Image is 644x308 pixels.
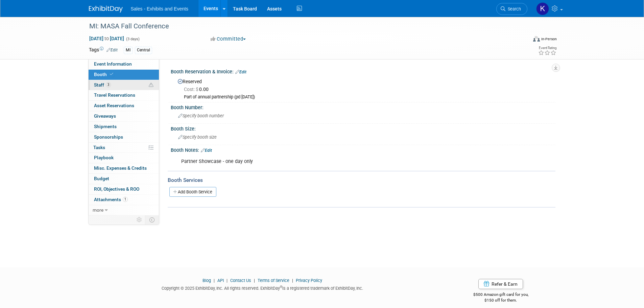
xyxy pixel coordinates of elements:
[89,174,159,184] a: Budget
[94,82,111,88] span: Staff
[94,72,115,77] span: Booth
[446,287,555,303] div: $500 Amazon gift card for you,
[94,155,114,160] span: Playbook
[478,279,523,289] a: Refer & Earn
[94,197,128,202] span: Attachments
[106,82,111,87] span: 3
[176,155,481,168] div: Partner Showcase - one day only
[89,284,436,291] div: Copyright © 2025 ExhibitDay, Inc. All rights reserved. ExhibitDay is a registered trademark of Ex...
[106,48,118,52] a: Edit
[89,90,159,100] a: Travel Reservations
[145,215,159,224] td: Toggle Event Tabs
[89,132,159,142] a: Sponsorships
[176,76,550,100] div: Reserved
[225,278,229,283] span: |
[89,143,159,153] a: Tasks
[94,92,135,98] span: Travel Reservations
[201,148,212,153] a: Edit
[171,102,555,111] div: Booth Number:
[124,47,133,54] div: MI
[505,6,521,11] span: Search
[134,215,145,224] td: Personalize Event Tab Strip
[446,298,555,303] div: $150 off for them.
[89,163,159,173] a: Misc. Expenses & Credits
[89,59,159,69] a: Event Information
[184,94,550,100] div: Part of annual partnership (pd [DATE])
[89,46,118,54] td: Tags
[94,134,123,140] span: Sponsorships
[171,145,555,154] div: Booth Notes:
[89,184,159,194] a: ROI, Objectives & ROO
[290,278,295,283] span: |
[94,103,134,108] span: Asset Reservations
[496,3,527,15] a: Search
[93,145,105,150] span: Tasks
[208,35,248,43] button: Committed
[149,82,153,88] span: Potential Scheduling Conflict -- at least one attendee is tagged in another overlapping event.
[94,186,139,192] span: ROI, Objectives & ROO
[171,124,555,132] div: Booth Size:
[184,87,199,92] span: Cost: $
[94,61,132,67] span: Event Information
[212,278,216,283] span: |
[89,153,159,163] a: Playbook
[280,285,282,289] sup: ®
[541,37,557,42] div: In-Person
[230,278,251,283] a: Contact Us
[94,176,109,181] span: Budget
[169,187,216,197] a: Add Booth Service
[94,113,116,119] span: Giveaways
[487,35,557,45] div: Event Format
[94,165,147,171] span: Misc. Expenses & Credits
[125,37,140,41] span: (3 days)
[135,47,152,54] div: Central
[87,20,517,32] div: MI: MASA Fall Conference
[89,122,159,132] a: Shipments
[184,87,211,92] span: 0.00
[538,46,556,50] div: Event Rating
[536,2,549,15] img: Kara Haven
[89,101,159,111] a: Asset Reservations
[93,207,103,213] span: more
[89,111,159,121] a: Giveaways
[202,278,211,283] a: Blog
[89,6,123,13] img: ExhibitDay
[178,135,217,140] span: Specify booth size
[252,278,257,283] span: |
[178,113,224,118] span: Specify booth number
[123,197,128,202] span: 1
[235,70,246,74] a: Edit
[89,80,159,90] a: Staff3
[533,36,540,42] img: Format-Inperson.png
[89,35,124,42] span: [DATE] [DATE]
[168,176,555,184] div: Booth Services
[89,70,159,80] a: Booth
[94,124,117,129] span: Shipments
[131,6,188,11] span: Sales - Exhibits and Events
[89,205,159,215] a: more
[217,278,224,283] a: API
[258,278,289,283] a: Terms of Service
[110,72,113,76] i: Booth reservation complete
[89,195,159,205] a: Attachments1
[296,278,322,283] a: Privacy Policy
[171,67,555,75] div: Booth Reservation & Invoice:
[103,36,110,41] span: to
